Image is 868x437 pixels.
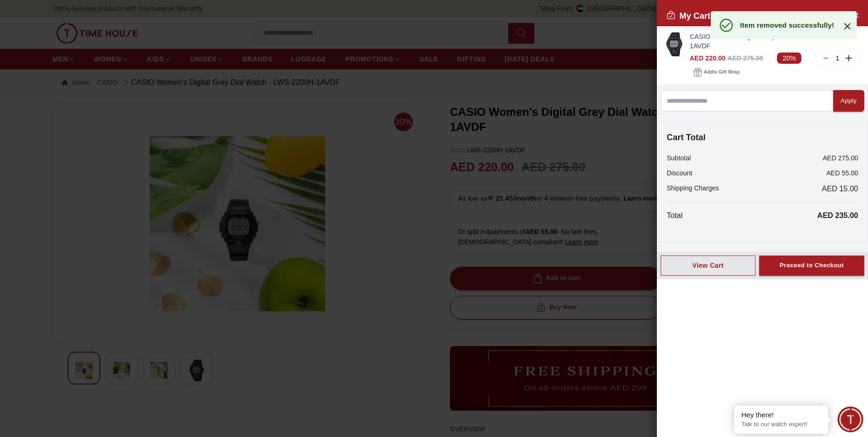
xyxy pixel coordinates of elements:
img: ... [665,32,684,56]
button: Proceed to Checkout [759,256,864,276]
span: 20% [777,53,801,64]
p: Total [667,210,683,221]
p: AED 275.00 [823,153,859,163]
div: Chat Widget [838,407,863,432]
div: Apply [841,96,857,106]
a: CASIO Women's Digital Grey Dial Watch - LWS-2200H-1AVDF [690,32,860,51]
p: Subtotal [667,153,691,163]
div: Proceed to Checkout [779,260,844,271]
p: 1 [834,53,841,63]
h4: Cart Total [667,131,858,144]
p: Discount [667,168,692,178]
button: Addto Gift Wrap [690,66,743,79]
p: Talk to our watch expert! [741,421,821,429]
span: Add to Gift Wrap [704,68,739,77]
button: Apply [833,90,864,112]
div: View Cart [669,261,747,270]
p: AED 235.00 [817,210,858,221]
button: View Cart [661,256,755,276]
h2: My Cart [666,9,710,23]
div: Hey there! [741,410,821,420]
span: AED 220.00 [690,54,725,62]
div: Item removed successfully! [740,20,834,30]
button: Close Account [848,8,863,23]
span: AED 15.00 [822,183,858,195]
p: AED 55.00 [826,168,858,178]
span: AED 275.00 [727,54,763,62]
p: Shipping Charges [667,183,719,195]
